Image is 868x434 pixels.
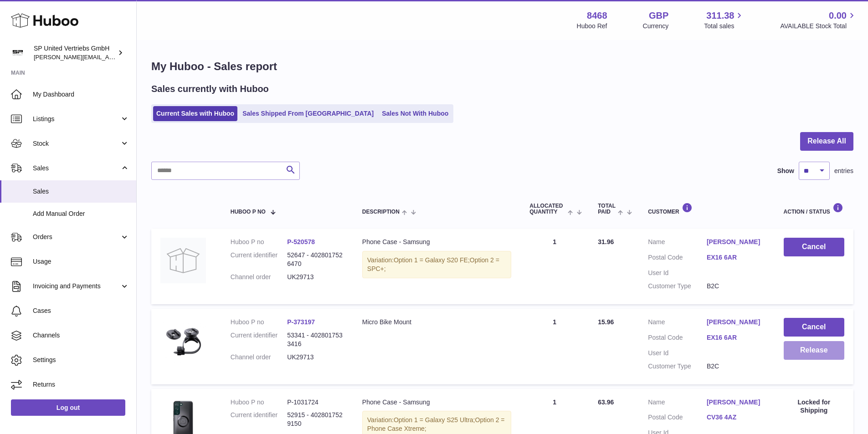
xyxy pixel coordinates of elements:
button: Cancel [784,318,844,337]
a: Current Sales with Huboo [153,106,237,121]
dt: Postal Code [648,413,707,424]
span: Listings [33,115,120,123]
dt: Current identifier [231,411,288,428]
img: 84681667470034.jpg [160,318,206,363]
dt: Name [648,238,707,249]
dt: User Id [648,269,707,277]
button: Cancel [784,238,844,256]
dt: Channel order [231,353,288,362]
span: 15.96 [598,318,614,326]
h1: My Huboo - Sales report [151,59,853,74]
span: Add Manual Order [33,209,129,218]
dt: Channel order [231,273,288,281]
dd: UK29713 [287,353,344,362]
dt: Current identifier [231,331,288,348]
img: tim@sp-united.com [11,46,25,60]
dd: P-1031724 [287,398,344,407]
span: Channels [33,331,129,340]
span: Orders [33,233,120,241]
a: [PERSON_NAME] [707,318,765,327]
dt: User Id [648,349,707,357]
dt: Huboo P no [231,398,288,407]
div: Phone Case - Samsung [362,238,511,246]
span: AVAILABLE Stock Total [780,22,857,31]
span: Sales [33,187,129,196]
dt: Name [648,398,707,409]
a: P-373197 [287,318,315,326]
h2: Sales currently with Huboo [151,83,269,95]
span: 311.38 [706,10,734,22]
a: [PERSON_NAME] [707,238,765,246]
dt: Customer Type [648,362,707,371]
a: 0.00 AVAILABLE Stock Total [780,10,857,31]
div: Customer [648,203,765,215]
dd: 52915 - 4028017529150 [287,411,344,428]
span: Total paid [598,203,616,215]
span: entries [834,167,853,175]
button: Release All [800,132,853,151]
div: Variation: [362,251,511,278]
a: Sales Shipped From [GEOGRAPHIC_DATA] [239,106,377,121]
dt: Huboo P no [231,318,288,327]
span: 0.00 [829,10,847,22]
a: EX16 6AR [707,253,765,262]
span: Description [362,209,400,215]
span: ALLOCATED Quantity [529,203,565,215]
td: 1 [520,229,589,304]
button: Release [784,341,844,360]
dd: B2C [707,362,765,371]
a: P-520578 [287,238,315,245]
span: Stock [33,139,120,148]
span: Option 1 = Galaxy S25 Ultra; [394,416,475,424]
span: Option 1 = Galaxy S20 FE; [394,256,470,264]
dd: 52647 - 4028017526470 [287,251,344,268]
span: Huboo P no [231,209,266,215]
span: Cases [33,306,129,315]
div: Locked for Shipping [784,398,844,415]
span: Sales [33,164,120,173]
a: CV36 4AZ [707,413,765,422]
span: Usage [33,257,129,266]
a: Sales Not With Huboo [379,106,452,121]
span: Total sales [704,22,745,31]
div: Phone Case - Samsung [362,398,511,407]
img: no-photo.jpg [160,238,206,283]
span: Invoicing and Payments [33,282,120,291]
span: Settings [33,356,129,364]
dt: Postal Code [648,333,707,344]
dd: B2C [707,282,765,291]
label: Show [777,167,794,175]
div: Action / Status [784,203,844,215]
strong: GBP [649,10,668,22]
dd: 53341 - 4028017533416 [287,331,344,348]
span: My Dashboard [33,90,129,99]
a: [PERSON_NAME] [707,398,765,407]
a: EX16 6AR [707,333,765,342]
dd: UK29713 [287,273,344,281]
dt: Huboo P no [231,238,288,246]
span: 31.96 [598,238,614,245]
dt: Customer Type [648,282,707,291]
span: 63.96 [598,398,614,406]
dt: Postal Code [648,253,707,264]
a: 311.38 Total sales [704,10,745,31]
div: SP United Vertriebs GmbH [34,44,116,61]
a: Log out [11,399,125,416]
div: Currency [643,22,669,31]
dt: Name [648,318,707,329]
strong: 8468 [587,10,607,22]
td: 1 [520,309,589,384]
dt: Current identifier [231,251,288,268]
div: Micro Bike Mount [362,318,511,327]
div: Huboo Ref [577,22,607,31]
span: Returns [33,380,129,389]
span: [PERSON_NAME][EMAIL_ADDRESS][DOMAIN_NAME] [34,53,183,61]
